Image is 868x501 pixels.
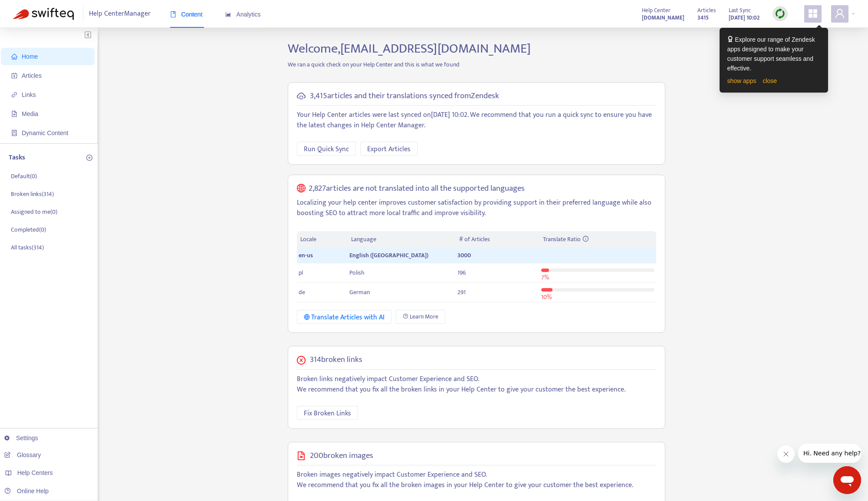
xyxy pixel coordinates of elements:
span: Media [22,110,38,117]
span: user [835,8,845,19]
a: Settings [4,435,38,441]
span: Articles [697,6,716,15]
iframe: Close message [777,445,795,463]
iframe: Button to launch messaging window [833,466,861,494]
span: Help Centers [17,469,53,476]
p: Completed ( 0 ) [11,225,46,234]
a: [DOMAIN_NAME] [642,13,684,23]
p: Tasks [9,153,25,163]
h5: 200 broken images [310,451,373,461]
p: Assigned to me ( 0 ) [11,207,57,216]
p: All tasks ( 314 ) [11,243,44,252]
div: Explore our range of Zendesk apps designed to make your customer support seamless and effective. [727,35,820,73]
span: Links [22,91,36,98]
img: sync.dc5367851b00ba804db3.png [775,8,786,19]
span: area-chart [225,11,231,17]
a: show apps [727,77,756,84]
p: Default ( 0 ) [11,172,37,181]
h5: 314 broken links [310,355,362,365]
button: Fix Broken Links [297,406,358,420]
th: Locale [297,231,348,248]
span: file-image [297,451,306,460]
span: home [11,53,17,60]
span: Dynamic Content [22,129,68,136]
p: Broken links ( 314 ) [11,189,54,199]
p: Broken images negatively impact Customer Experience and SEO. We recommend that you fix all the br... [297,470,656,491]
span: Fix Broken Links [304,408,351,419]
h5: 2,827 articles are not translated into all the supported languages [309,184,525,194]
span: de [299,287,305,297]
span: Help Center Manager [89,6,151,22]
span: 10 % [541,292,552,302]
p: Localizing your help center improves customer satisfaction by providing support in their preferre... [297,198,656,219]
th: Language [348,231,455,248]
button: Translate Articles with AI [297,310,392,324]
a: Online Help [4,488,49,494]
a: close [763,77,777,84]
span: Welcome, [EMAIL_ADDRESS][DOMAIN_NAME] [288,38,531,60]
span: Help Center [642,6,671,15]
span: 7 % [541,272,549,282]
span: global [297,184,306,194]
span: German [349,287,370,297]
span: close-circle [297,356,306,365]
strong: 3415 [697,13,709,23]
span: Run Quick Sync [304,144,349,155]
a: Learn More [396,310,445,324]
span: 291 [457,287,466,297]
strong: [DATE] 10:02 [729,13,759,23]
img: Swifteq [13,8,74,20]
button: Export Articles [360,142,418,156]
span: 3000 [457,250,471,260]
span: link [11,92,17,98]
span: container [11,130,17,136]
span: Home [22,53,38,60]
span: Learn More [410,312,438,322]
span: book [170,11,176,17]
a: Glossary [4,451,41,458]
span: Content [170,11,203,18]
span: 196 [457,268,466,278]
h5: 3,415 articles and their translations synced from Zendesk [310,91,499,101]
span: en-us [299,250,313,260]
span: Polish [349,268,365,278]
iframe: Message from company [798,444,861,463]
span: Last Sync [729,6,751,15]
p: Broken links negatively impact Customer Experience and SEO. We recommend that you fix all the bro... [297,374,656,395]
th: # of Articles [456,231,539,248]
span: Articles [22,72,42,79]
p: Your Help Center articles were last synced on [DATE] 10:02 . We recommend that you run a quick sy... [297,110,656,131]
span: cloud-sync [297,92,306,100]
div: Translate Articles with AI [304,312,385,323]
span: file-image [11,111,17,117]
span: appstore [808,8,818,19]
span: Analytics [225,11,261,18]
span: pl [299,268,303,278]
button: Run Quick Sync [297,142,356,156]
span: English ([GEOGRAPHIC_DATA]) [349,250,428,260]
div: Translate Ratio [543,235,652,244]
span: plus-circle [86,155,92,161]
p: We ran a quick check on your Help Center and this is what we found [281,60,672,69]
span: account-book [11,73,17,79]
span: Export Articles [367,144,411,155]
